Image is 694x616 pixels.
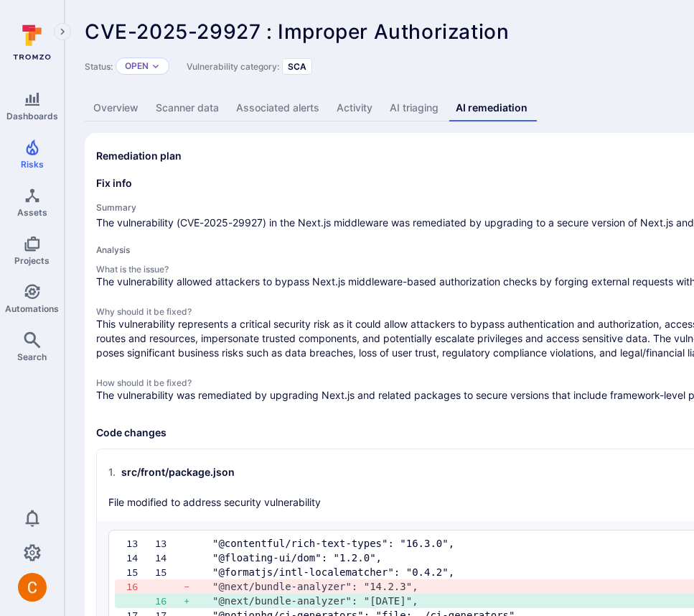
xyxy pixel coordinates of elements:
[282,58,312,75] div: SCA
[96,149,182,163] h2: Remediation plan
[18,573,47,602] img: ACg8ocJuq_DPPTkXyD9OlTnVLvDrpObecjcADscmEHLMiTyEnTELew=s96-c
[17,207,47,218] span: Assets
[6,111,58,121] span: Dashboards
[126,565,155,579] div: 15
[21,159,44,170] span: Risks
[381,95,447,121] a: AI triaging
[126,579,155,594] div: 16
[85,61,113,72] span: Status:
[125,60,149,72] button: Open
[155,594,184,608] div: 16
[108,465,116,479] span: 1 .
[155,536,184,551] div: 13
[155,565,184,579] div: 15
[447,95,536,121] a: AI remediation
[18,573,47,602] div: Camilo Rivera
[147,95,228,121] a: Scanner data
[126,551,155,565] div: 14
[184,579,212,594] div: -
[57,26,67,38] i: Expand navigation menu
[151,62,160,70] button: Expand dropdown
[85,19,509,44] span: CVE-2025-29927 : Improper Authorization
[187,61,279,72] span: Vulnerability category:
[17,351,47,362] span: Search
[5,303,59,314] span: Automations
[228,95,328,121] a: Associated alerts
[85,95,147,121] a: Overview
[184,594,212,608] div: +
[54,23,71,40] button: Expand navigation menu
[108,465,235,479] div: src/front/package.json
[126,536,155,551] div: 13
[108,495,321,510] p: File modified to address security vulnerability
[328,95,381,121] a: Activity
[155,551,184,565] div: 14
[14,255,50,266] span: Projects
